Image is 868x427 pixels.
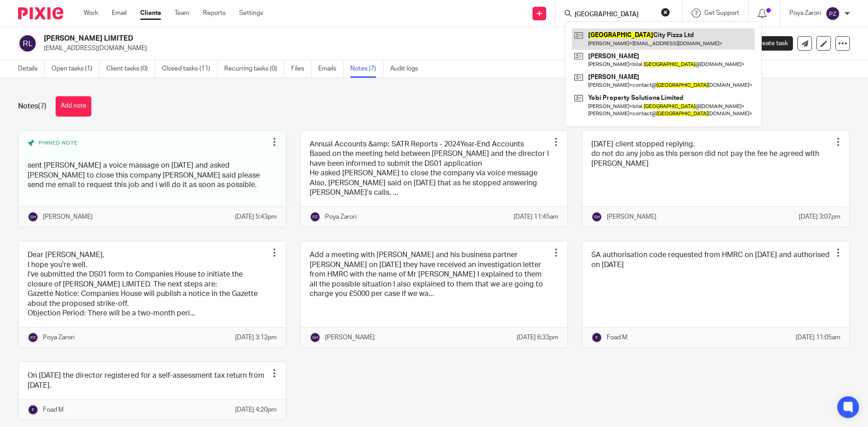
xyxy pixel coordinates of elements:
a: Recurring tasks (0) [224,60,284,78]
p: [DATE] 11:45am [514,212,558,221]
a: Create task [741,36,793,51]
p: [DATE] 6:33pm [517,333,558,342]
p: [EMAIL_ADDRESS][DOMAIN_NAME] [44,44,727,53]
button: Clear [661,8,670,17]
a: Email [112,9,127,18]
p: [PERSON_NAME] [607,212,656,221]
span: (7) [38,103,47,110]
p: [DATE] 11:05am [796,333,840,342]
p: [PERSON_NAME] [43,212,93,221]
img: svg%3E [28,404,38,415]
a: Details [18,60,45,78]
h2: [PERSON_NAME] LIMITED [44,34,590,43]
img: Pixie [18,7,63,19]
button: Add note [56,96,91,117]
p: [DATE] 5:43pm [235,212,277,221]
span: Get Support [704,10,739,16]
a: Work [84,9,98,18]
a: Clients [140,9,161,18]
p: [DATE] 3:12pm [235,333,277,342]
img: svg%3E [18,34,37,53]
a: Audit logs [390,60,425,78]
img: svg%3E [826,6,840,21]
img: svg%3E [310,211,321,222]
img: svg%3E [28,211,38,222]
img: svg%3E [28,332,38,343]
a: Closed tasks (11) [162,60,217,78]
p: Poya Zarori [43,333,75,342]
h1: Notes [18,102,47,111]
p: Poya Zarori [325,212,357,221]
div: Pinned note [28,140,268,155]
img: svg%3E [310,332,321,343]
input: Search [574,11,655,19]
img: svg%3E [591,211,602,222]
img: svg%3E [591,332,602,343]
p: Foad M [43,405,64,414]
p: Poya Zarori [789,9,821,18]
a: Files [291,60,311,78]
a: Team [175,9,189,18]
a: Open tasks (1) [52,60,99,78]
a: Settings [239,9,263,18]
a: Reports [203,9,226,18]
p: Foad M [607,333,627,342]
p: [PERSON_NAME] [325,333,375,342]
a: Client tasks (0) [106,60,155,78]
p: [DATE] 3:07pm [799,212,840,221]
p: [DATE] 4:20pm [235,405,277,414]
a: Emails [318,60,344,78]
a: Notes (7) [350,60,383,78]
